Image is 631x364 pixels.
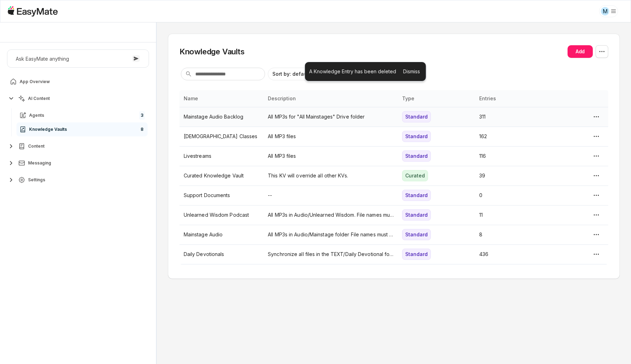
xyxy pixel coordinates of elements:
p: All MP3 files [268,152,394,160]
a: Agents3 [16,108,148,122]
a: App Overview [7,75,149,89]
button: Messaging [7,156,149,170]
p: Support Documents [184,191,259,199]
span: AI Content [28,96,50,101]
button: Content [7,139,149,153]
button: Ask EasyMate anything [7,49,149,68]
div: Standard [402,209,431,221]
p: All MP3 files [268,133,394,140]
div: Standard [402,111,431,122]
p: 39 [479,172,548,180]
p: This KV will override all other KVs. [268,172,394,180]
span: Content [28,143,45,149]
p: Daily Devotionals [184,250,259,258]
div: Standard [402,190,431,201]
p: 116 [479,152,548,160]
p: Curated Knowledge Vault [184,172,259,180]
p: [DEMOGRAPHIC_DATA] Classes [184,133,259,140]
p: 436 [479,250,548,258]
button: Sort by: default [268,68,320,80]
p: Mainstage Audio Backlog [184,113,259,121]
span: Knowledge Vaults [29,127,67,132]
p: Synchronize all files in the TEXT/Daily Devotional folder. All file names must end in ".txt" [268,250,394,258]
a: Knowledge Vaults8 [16,122,148,136]
p: 11 [479,211,548,219]
button: Settings [7,173,149,187]
p: Livestreams [184,152,259,160]
p: -- [268,191,394,199]
p: Sort by: default [272,70,310,78]
div: Standard [402,229,431,240]
span: 3 [139,111,145,120]
div: Curated [402,170,428,181]
span: Agents [29,113,44,118]
span: Settings [28,177,45,183]
p: All MP3s in Audio/Mainstage folder File names must end in ".mp3" [268,231,394,238]
div: Standard [402,150,431,162]
button: AI Content [7,92,149,106]
th: Name [179,90,264,107]
th: Description [264,90,398,107]
h2: Knowledge Vaults [179,46,245,57]
div: A Knowledge Entry has been deleted [309,68,396,75]
p: 8 [479,231,548,238]
p: 0 [479,191,548,199]
th: Entries [475,90,552,107]
span: 8 [139,125,145,134]
p: 162 [479,133,548,140]
p: 311 [479,113,548,121]
span: App Overview [20,79,50,85]
div: Standard [402,131,431,142]
span: Dismiss [402,66,422,77]
p: All MP3s for "All Mainstages" Drive folder [268,113,394,121]
button: Add [568,45,593,58]
th: Type [398,90,475,107]
div: M [601,7,609,15]
p: Mainstage Audio [184,231,259,238]
p: All MP3s in Audio/Unlearned Wisdom. File names must end in ".mp3" [268,211,394,219]
div: Standard [402,249,431,260]
p: Unlearned Wisdom Podcast [184,211,259,219]
span: Messaging [28,160,51,166]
